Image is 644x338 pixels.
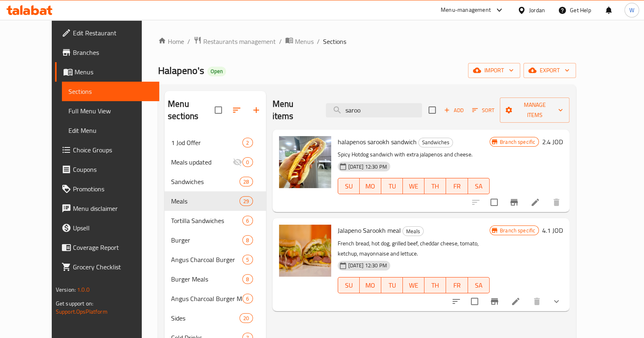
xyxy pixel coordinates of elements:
[240,197,252,205] span: 29
[55,238,159,257] a: Coverage Report
[165,211,266,230] div: Tortilla Sandwiches6
[542,225,563,236] h6: 4.1 JOD
[158,37,184,46] a: Home
[504,193,524,212] button: Branch-specific-item
[243,256,252,264] span: 5
[243,295,252,303] span: 6
[55,140,159,160] a: Choice Groups
[363,180,378,192] span: MO
[542,136,563,147] h6: 2.4 JOD
[203,37,276,46] span: Restaurants management
[424,178,446,194] button: TH
[240,178,252,186] span: 28
[171,235,242,245] span: Burger
[243,217,252,225] span: 6
[629,6,634,15] span: W
[165,269,266,289] div: Burger Meals8
[338,149,490,160] p: Spicy Hotdog sandwich with extra jalapenos and cheese.
[441,104,467,117] span: Add item
[323,37,346,46] span: Sections
[511,297,521,306] a: Edit menu item
[207,68,226,75] span: Open
[171,294,242,303] span: Angus Charcoal Burger Meals
[165,308,266,328] div: Sides20
[233,157,242,167] svg: Inactive section
[158,61,204,80] span: Halapeno's
[468,178,490,194] button: SA
[73,184,153,194] span: Promotions
[171,255,242,264] div: Angus Charcoal Burger
[279,136,331,188] img: halapenos sarookh sandwich
[75,67,153,77] span: Menus
[406,279,421,291] span: WE
[171,138,242,147] span: 1 Jod Offer
[446,277,468,293] button: FR
[171,216,242,225] span: Tortilla Sandwiches
[227,100,246,120] span: Sort sections
[468,63,520,78] button: import
[171,196,240,206] span: Meals
[240,177,253,186] div: items
[468,277,490,293] button: SA
[428,279,443,291] span: TH
[55,218,159,238] a: Upsell
[338,136,417,148] span: halapenos sarookh sandwich
[73,243,153,252] span: Coverage Report
[242,235,253,245] div: items
[73,223,153,233] span: Upsell
[242,274,253,284] div: items
[171,274,242,284] span: Burger Meals
[56,298,93,309] span: Get support on:
[246,100,266,120] button: Add section
[62,101,159,121] a: Full Menu View
[419,138,453,147] span: Sandwiches
[345,163,390,171] span: [DATE] 12:30 PM
[240,196,253,206] div: items
[506,100,563,120] span: Manage items
[73,48,153,57] span: Branches
[73,28,153,38] span: Edit Restaurant
[441,5,491,15] div: Menu-management
[385,180,400,192] span: TU
[446,292,466,311] button: sort-choices
[240,313,253,323] div: items
[285,36,314,47] a: Menus
[243,139,252,147] span: 2
[56,306,108,317] a: Support.OpsPlatform
[326,103,422,117] input: search
[242,216,253,225] div: items
[273,98,316,122] h2: Menu items
[55,62,159,82] a: Menus
[279,225,331,277] img: Jalapeno Sarookh meal
[187,37,190,46] li: /
[338,178,360,194] button: SU
[449,279,464,291] span: FR
[165,133,266,152] div: 1 Jod Offer2
[424,277,446,293] button: TH
[500,97,569,123] button: Manage items
[243,158,252,166] span: 0
[467,104,500,117] span: Sort items
[171,177,240,186] div: Sandwiches
[470,104,497,117] button: Sort
[55,179,159,199] a: Promotions
[73,165,153,174] span: Coupons
[529,6,545,15] div: Jordan
[68,126,153,135] span: Edit Menu
[530,65,569,76] span: export
[428,180,443,192] span: TH
[338,224,401,236] span: Jalapeno Sarookh meal
[471,180,486,192] span: SA
[242,157,253,167] div: items
[341,180,356,192] span: SU
[62,82,159,101] a: Sections
[243,236,252,244] span: 8
[165,172,266,191] div: Sandwiches28
[165,152,266,172] div: Meals updated0
[338,277,360,293] button: SU
[527,292,547,311] button: delete
[497,227,538,234] span: Branch specific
